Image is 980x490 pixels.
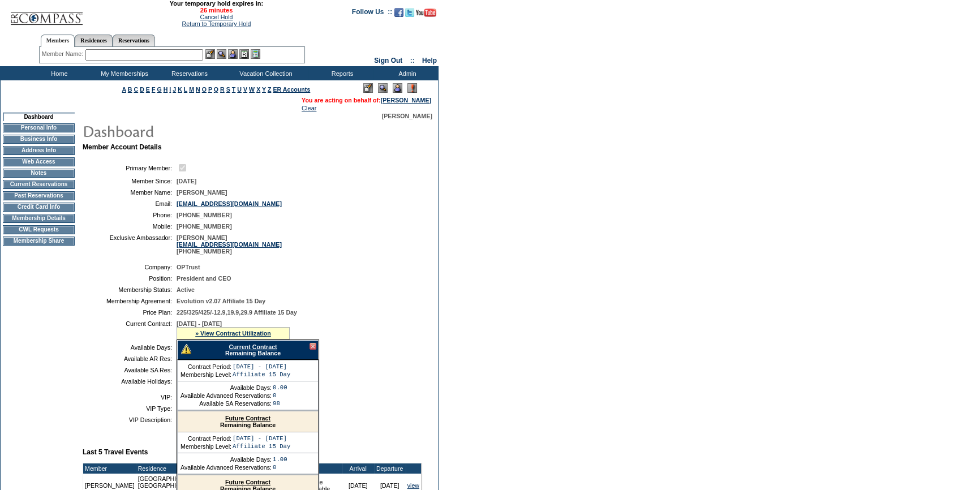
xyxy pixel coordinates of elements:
a: A [122,86,126,93]
td: Available Holidays: [87,378,172,385]
td: Vacation Collection [221,66,308,80]
td: Available Days: [180,456,272,463]
td: Follow Us :: [352,7,392,20]
td: Notes [3,169,75,178]
a: » View Contract Utilization [195,330,271,337]
td: 98 [273,400,287,407]
img: Impersonate [393,83,402,93]
b: Member Account Details [83,143,162,151]
td: Membership Details [3,214,75,223]
td: Membership Level: [180,371,231,378]
a: Subscribe to our YouTube Channel [416,11,436,18]
td: Membership Agreement: [87,298,172,304]
td: 0 [273,392,287,399]
span: 225/325/425/-12.9,19.9,29.9 Affiliate 15 Day [177,309,297,316]
td: Mobile: [87,223,172,230]
td: Membership Status: [87,286,172,293]
a: [EMAIL_ADDRESS][DOMAIN_NAME] [177,241,282,248]
a: T [232,86,236,93]
a: [PERSON_NAME] [381,97,431,104]
td: VIP Description: [87,416,172,423]
td: Business Info [3,135,75,144]
span: President and CEO [177,275,231,282]
span: Active [177,286,195,293]
td: Available Advanced Reservations: [180,464,272,471]
td: Primary Member: [87,162,172,173]
a: C [134,86,138,93]
td: Current Reservations [3,180,75,189]
a: Q [214,86,218,93]
a: V [243,86,247,93]
span: [PERSON_NAME] [177,189,227,196]
a: B [128,86,132,93]
a: Return to Temporary Hold [182,20,251,27]
a: S [226,86,230,93]
a: view [407,482,419,489]
td: Position: [87,275,172,282]
td: Contract Period: [180,363,231,370]
td: 0.00 [273,384,287,391]
a: Future Contract [225,479,270,485]
img: Follow us on Twitter [405,8,414,17]
td: Reservations [156,66,221,80]
a: Residences [75,35,113,46]
td: Exclusive Ambassador: [87,234,172,255]
a: Current Contract [229,343,277,350]
td: Reports [308,66,373,80]
a: [EMAIL_ADDRESS][DOMAIN_NAME] [177,200,282,207]
td: Arrival [342,463,374,474]
div: Remaining Balance [177,340,319,360]
td: [DATE] - [DATE] [233,363,290,370]
td: Contract Period: [180,435,231,442]
span: [DATE] - [DATE] [177,320,222,327]
a: I [169,86,171,93]
td: CWL Requests [3,225,75,234]
td: VIP: [87,394,172,401]
td: Dashboard [3,113,75,121]
a: J [173,86,176,93]
td: 0 [273,464,287,471]
a: R [220,86,225,93]
td: Available SA Res: [87,367,172,373]
td: Affiliate 15 Day [233,443,290,450]
td: Member Since: [87,178,172,184]
img: Impersonate [228,49,238,59]
td: My Memberships [91,66,156,80]
a: U [237,86,242,93]
span: [PERSON_NAME] [382,113,432,119]
td: Email: [87,200,172,207]
a: Become our fan on Facebook [394,11,403,18]
td: Member Name: [87,189,172,196]
a: H [164,86,168,93]
td: Type [304,463,342,474]
img: b_edit.gif [205,49,215,59]
td: Affiliate 15 Day [233,371,290,378]
a: X [256,86,260,93]
img: There are insufficient days and/or tokens to cover this reservation [181,344,191,354]
a: W [249,86,255,93]
img: View Mode [378,83,388,93]
a: Sign Out [374,57,402,65]
span: [PHONE_NUMBER] [177,223,232,230]
td: Phone: [87,212,172,218]
a: O [202,86,207,93]
a: P [208,86,212,93]
div: Remaining Balance [178,411,318,432]
span: 26 minutes [89,7,343,14]
img: Reservations [239,49,249,59]
a: L [184,86,187,93]
a: Members [41,35,75,47]
a: G [157,86,161,93]
img: Subscribe to our YouTube Channel [416,8,436,17]
a: N [196,86,200,93]
img: View [217,49,226,59]
td: Membership Share [3,237,75,246]
span: [PHONE_NUMBER] [177,212,232,218]
span: Evolution v2.07 Affiliate 15 Day [177,298,265,304]
td: Web Access [3,157,75,166]
span: You are acting on behalf of: [302,97,431,104]
a: Future Contract [225,415,270,422]
td: VIP Type: [87,405,172,412]
img: pgTtlDashboard.gif [82,119,308,142]
td: [DATE] - [DATE] [233,435,290,442]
